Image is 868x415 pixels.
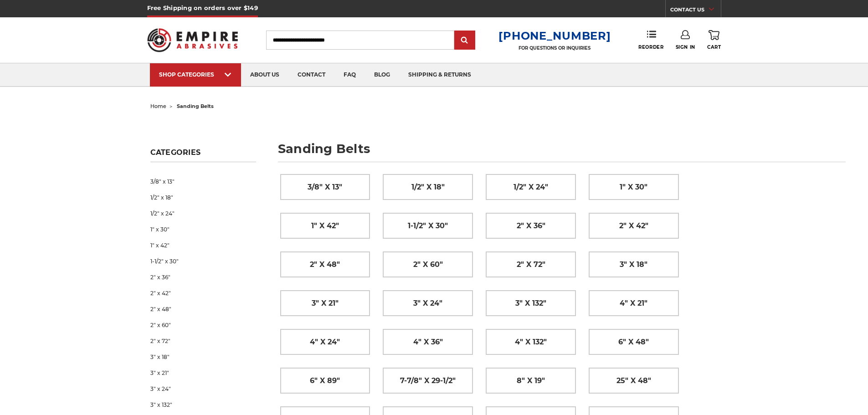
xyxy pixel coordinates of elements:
span: 8" x 19" [517,373,545,389]
span: 4" x 36" [413,334,443,350]
span: Sign In [676,44,695,50]
a: 7-7/8" x 29-1/2" [383,368,473,393]
a: 1/2" x 18" [383,174,473,200]
span: 2" x 72" [517,257,545,272]
span: 2" x 42" [619,218,648,234]
span: sanding belts [177,103,214,109]
a: home [150,103,166,109]
a: 3" x 18" [150,349,256,365]
a: 3" x 24" [383,291,473,316]
a: 2" x 48" [150,301,256,317]
a: 8" x 19" [486,368,575,393]
span: 25" x 48" [616,373,651,389]
a: about us [241,63,288,87]
a: 1/2" x 24" [150,205,256,221]
a: 4" x 24" [281,329,370,354]
h1: sanding belts [278,143,846,162]
span: 6" x 89" [310,373,340,389]
span: 2" x 60" [413,257,443,272]
span: 4" x 132" [515,334,547,350]
a: [PHONE_NUMBER] [498,29,611,42]
div: SHOP CATEGORIES [159,71,232,78]
span: 1/2" x 18" [411,179,445,195]
span: 4" x 24" [310,334,340,350]
span: 1" x 30" [620,179,647,195]
span: 1" x 42" [311,218,339,234]
a: blog [365,63,399,87]
a: 2" x 60" [150,317,256,333]
a: 4" x 132" [486,329,575,354]
a: 4" x 36" [383,329,473,354]
span: 1-1/2" x 30" [408,218,448,234]
a: Reorder [638,30,663,50]
a: 1-1/2" x 30" [383,213,473,238]
span: 3" x 18" [620,257,647,272]
a: faq [334,63,365,87]
a: 3" x 132" [150,397,256,413]
a: 1" x 42" [281,213,370,238]
a: shipping & returns [399,63,480,87]
a: 2" x 72" [486,252,575,277]
input: Submit [456,31,474,50]
span: 2" x 48" [310,257,340,272]
a: 6" x 89" [281,368,370,393]
a: 3" x 132" [486,291,575,316]
a: 25" x 48" [589,368,678,393]
a: 2" x 48" [281,252,370,277]
a: 1-1/2" x 30" [150,253,256,269]
a: 2" x 60" [383,252,473,277]
a: 2" x 42" [150,285,256,301]
span: 3" x 132" [515,296,546,311]
span: 3" x 21" [312,296,339,311]
a: 6" x 48" [589,329,678,354]
a: 3/8" x 13" [150,174,256,190]
span: 7-7/8" x 29-1/2" [400,373,456,389]
a: contact [288,63,334,87]
p: FOR QUESTIONS OR INQUIRIES [498,45,611,51]
span: 3" x 24" [413,296,442,311]
span: 2" x 36" [517,218,545,234]
a: Cart [707,30,721,50]
img: Empire Abrasives [147,22,238,58]
span: Cart [707,44,721,50]
span: 1/2" x 24" [514,179,548,195]
a: 3" x 21" [150,365,256,381]
a: 3" x 18" [589,252,678,277]
a: 2" x 36" [486,213,575,238]
a: 1" x 42" [150,237,256,253]
h5: Categories [150,148,256,162]
a: 2" x 42" [589,213,678,238]
span: Reorder [638,44,663,50]
a: 3" x 21" [281,291,370,316]
a: 1" x 30" [589,174,678,200]
a: 1" x 30" [150,221,256,237]
a: 3/8" x 13" [281,174,370,200]
a: CONTACT US [670,5,721,17]
a: 1/2" x 18" [150,190,256,205]
a: 3" x 24" [150,381,256,397]
a: 2" x 36" [150,269,256,285]
span: 6" x 48" [618,334,649,350]
a: 4" x 21" [589,291,678,316]
a: 1/2" x 24" [486,174,575,200]
span: 3/8" x 13" [308,179,342,195]
a: 2" x 72" [150,333,256,349]
span: 4" x 21" [620,296,647,311]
